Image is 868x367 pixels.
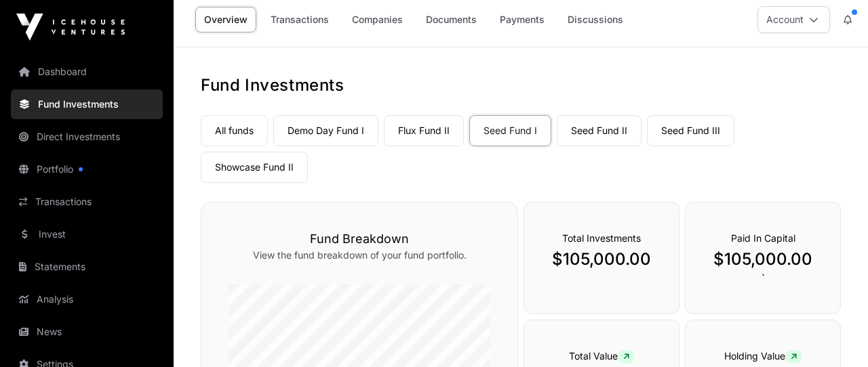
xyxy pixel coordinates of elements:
[713,249,813,270] p: $105,000.00
[16,14,125,41] img: Icehouse Ventures Logo
[724,350,802,362] span: Holding Value
[201,74,841,96] h1: Fund Investments
[195,7,256,33] a: Overview
[201,115,268,146] a: All funds
[647,115,734,146] a: Seed Fund III
[262,7,338,33] a: Transactions
[229,230,490,249] h3: Fund Breakdown
[731,232,795,244] span: Paid In Capital
[273,115,378,146] a: Demo Day Fund I
[384,115,464,146] a: Flux Fund II
[562,232,641,244] span: Total Investments
[11,122,163,152] a: Direct Investments
[11,284,163,314] a: Analysis
[559,7,632,33] a: Discussions
[11,154,163,184] a: Portfolio
[201,152,308,183] a: Showcase Fund II
[557,115,642,146] a: Seed Fund II
[800,302,868,367] iframe: Chat Widget
[491,7,553,33] a: Payments
[11,187,163,217] a: Transactions
[551,249,652,270] p: $105,000.00
[11,219,163,249] a: Invest
[11,89,163,119] a: Fund Investments
[11,57,163,87] a: Dashboard
[469,115,551,146] a: Seed Fund I
[417,7,486,33] a: Documents
[11,317,163,347] a: News
[343,7,412,33] a: Companies
[11,252,163,282] a: Statements
[685,202,841,314] div: `
[229,249,490,262] p: View the fund breakdown of your fund portfolio.
[757,6,830,33] button: Account
[569,350,635,362] span: Total Value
